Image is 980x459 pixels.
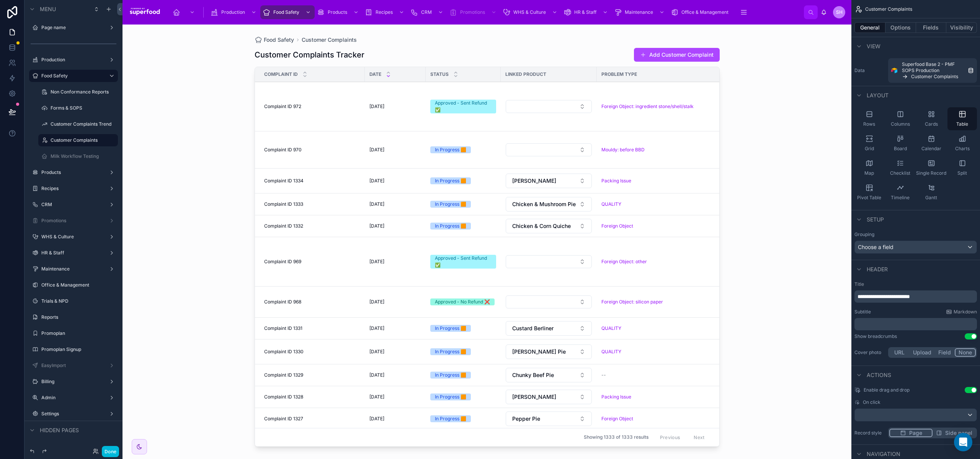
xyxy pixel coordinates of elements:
[867,43,880,50] span: View
[854,132,884,155] button: Grid
[264,71,298,77] span: Complaint ID
[864,170,874,176] span: Map
[41,411,103,417] label: Settings
[857,195,881,201] span: Pivot Table
[909,429,922,437] span: Page
[854,430,885,436] label: Record style
[41,185,103,192] label: Recipes
[41,234,103,240] label: WHS & Culture
[954,433,972,451] div: Open Intercom Messenger
[890,170,910,176] span: Checklist
[955,146,970,152] span: Charts
[916,22,947,33] button: Fields
[612,5,668,19] a: Maintenance
[888,58,977,83] a: Superfood Base 2 - PMF SOPS ProductionCustomer Complaints
[916,132,946,155] button: Calendar
[260,5,315,19] a: Food Safety
[41,346,113,352] label: Promoplan Signup
[854,281,977,287] label: Title
[500,5,561,19] a: WHS & Culture
[41,218,103,224] label: Promotions
[916,156,946,179] button: Single Record
[369,71,381,77] span: Date
[40,5,56,13] span: Menu
[561,5,612,19] a: HR & Staff
[864,387,910,393] span: Enable drag and drop
[41,73,103,79] a: Food Safety
[946,22,977,33] button: Visibility
[129,6,161,18] img: App logo
[865,146,874,152] span: Grid
[916,170,946,176] span: Single Record
[51,121,113,127] a: Customer Complaints Trend
[51,153,113,159] label: Milk Workflow Testing
[41,298,113,304] label: Trials & NPD
[854,290,977,303] div: scrollable content
[854,231,874,238] label: Grouping
[41,25,103,31] label: Page name
[854,156,884,179] button: Map
[957,170,967,176] span: Split
[955,348,976,357] button: None
[885,132,915,155] button: Board
[891,67,897,74] img: Airtable Logo
[167,4,804,21] div: scrollable content
[925,195,937,201] span: Gantt
[625,9,653,15] span: Maintenance
[41,379,103,385] label: Billing
[41,282,113,288] label: Office & Management
[946,309,977,315] a: Markdown
[865,6,912,12] span: Customer Complaints
[854,181,884,204] button: Pivot Table
[574,9,596,15] span: HR & Staff
[41,202,103,208] label: CRM
[945,429,972,437] span: Side panel
[885,22,916,33] button: Options
[273,9,299,15] span: Food Safety
[891,121,910,127] span: Columns
[935,348,955,357] button: Field
[315,5,363,19] a: Products
[363,5,408,19] a: Recipes
[854,318,977,330] div: scrollable content
[954,309,977,315] span: Markdown
[221,9,245,15] span: Production
[513,9,546,15] span: WHS & Culture
[41,362,103,369] label: EasyImport
[885,181,915,204] button: Timeline
[854,333,897,339] div: Show breadcrumbs
[947,132,977,155] button: Charts
[889,348,910,357] button: URL
[836,9,843,15] span: SH
[863,399,880,405] span: On click
[41,57,103,63] label: Production
[916,181,946,204] button: Gantt
[41,169,103,175] label: Products
[867,266,888,273] span: Header
[854,309,871,315] label: Subtitle
[854,349,885,356] label: Cover photo
[902,61,965,74] span: Superfood Base 2 - PMF SOPS Production
[867,371,891,379] span: Actions
[430,71,449,77] span: Status
[51,89,113,95] a: Non Conformance Reports
[911,74,958,80] span: Customer Complaints
[51,137,113,143] label: Customer Complaints
[925,121,938,127] span: Cards
[41,250,103,256] label: HR & Staff
[51,105,113,111] label: Forms & SOPS
[41,314,113,320] label: Reports
[956,121,968,127] span: Table
[885,156,915,179] button: Checklist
